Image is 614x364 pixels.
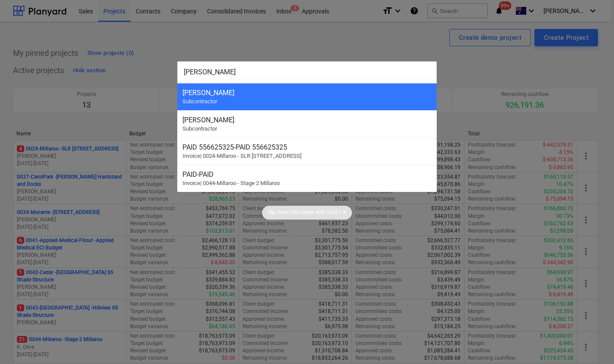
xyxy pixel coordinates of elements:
div: PAID 556625325-PAID 556625325Invoice| 0024-Millaroo - SLR [STREET_ADDRESS] [177,137,437,165]
span: Invoice | 0024-Millaroo - SLR [STREET_ADDRESS] [182,153,301,159]
p: Open this faster with [277,209,325,216]
div: [PERSON_NAME] [182,116,432,124]
span: Invoice | 0044-Millaroo - Stage 2 Millaroo [182,180,280,186]
input: Search for projects, articles, contracts, Claims, subcontractors... [177,61,437,83]
div: [PERSON_NAME]Subcontractor [177,83,437,110]
div: [PERSON_NAME] [182,89,432,97]
iframe: Chat Widget [571,322,614,364]
p: Tip: [267,209,276,216]
p: Cmd + K [326,209,347,216]
div: Tip:Open this faster withCmd + K [262,206,352,220]
span: Subcontractor [182,98,217,105]
div: PAID - PAID [182,170,432,179]
span: Subcontractor [182,125,217,132]
div: PAID-PAIDInvoice| 0044-Millaroo - Stage 2 Millaroo [177,165,437,192]
div: [PERSON_NAME]Subcontractor [177,110,437,137]
div: PAID 556625325 - PAID 556625325 [182,143,432,151]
